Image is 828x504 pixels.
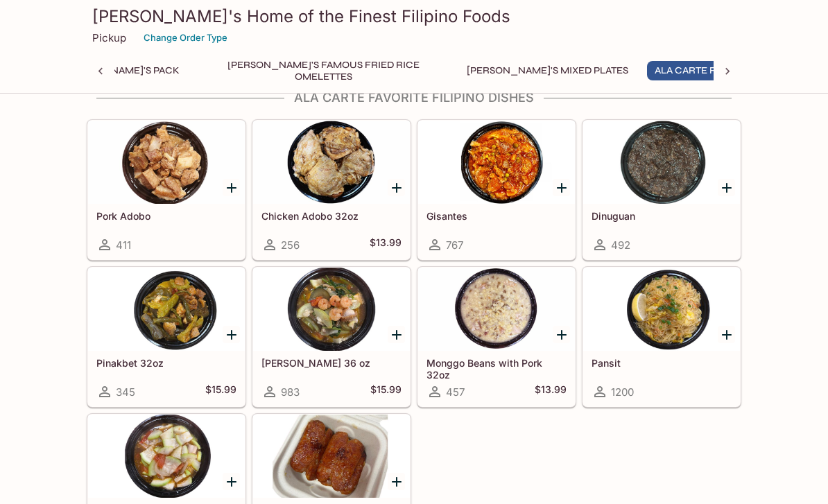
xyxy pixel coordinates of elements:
span: 767 [446,238,463,252]
div: Sari Sari 36 oz [253,268,410,351]
div: Pansit [583,268,740,351]
button: [PERSON_NAME]'s Famous Fried Rice Omelettes [198,61,448,80]
div: Pinakbet 32oz [88,268,245,351]
button: Add Pansit [718,326,735,343]
span: 983 [281,385,300,399]
button: [PERSON_NAME]'s Pack [52,61,187,80]
button: Add Chicken Adobo 32oz [388,179,405,196]
a: Monggo Beans with Pork 32oz457$13.99 [417,267,576,407]
span: 492 [611,238,630,252]
h5: Chicken Adobo 32oz [261,210,402,222]
span: 256 [281,238,300,252]
button: Add Sari Sari 36 oz [388,326,405,343]
h5: Pork Adobo [96,210,236,222]
div: Gisantes [418,121,575,204]
p: Pickup [92,31,126,44]
h5: Gisantes [426,210,567,222]
span: 345 [116,385,135,399]
h5: $13.99 [370,236,402,253]
button: [PERSON_NAME]'s Mixed Plates [459,61,636,80]
div: Chicken Adobo 32oz [253,121,410,204]
div: Dinuguan [583,121,740,204]
span: 411 [116,238,131,252]
button: Add Pinakbet 32oz [223,326,240,343]
button: Add Longanisa Sausage 3pcs [388,473,405,490]
span: 1200 [611,385,634,399]
a: Chicken Adobo 32oz256$13.99 [252,120,411,260]
h3: [PERSON_NAME]'s Home of the Finest Filipino Foods [92,6,736,27]
a: Pansit1200 [583,267,741,407]
div: Pork Adobo [88,121,245,204]
h5: Monggo Beans with Pork 32oz [426,357,567,380]
h5: [PERSON_NAME] 36 oz [261,357,402,369]
h5: Dinuguan [592,210,732,222]
h5: $13.99 [535,383,567,400]
span: 457 [446,385,465,399]
a: [PERSON_NAME] 36 oz983$15.99 [252,267,411,407]
div: Longanisa Sausage 3pcs [253,415,410,498]
button: Change Order Type [137,27,234,49]
a: Dinuguan492 [583,120,741,260]
div: Pork Squash 36 oz [88,415,245,498]
a: Gisantes767 [417,120,576,260]
button: Add Dinuguan [718,179,735,196]
h4: Ala Carte Favorite Filipino Dishes [87,90,741,105]
a: Pinakbet 32oz345$15.99 [87,267,245,407]
button: Add Monggo Beans with Pork 32oz [553,326,570,343]
div: Monggo Beans with Pork 32oz [418,268,575,351]
h5: $15.99 [205,383,236,400]
h5: Pinakbet 32oz [96,357,236,369]
button: Add Pork Squash 36 oz [223,473,240,490]
button: Add Gisantes [553,179,570,196]
button: Add Pork Adobo [223,179,240,196]
h5: $15.99 [370,383,402,400]
h5: Pansit [592,357,732,369]
a: Pork Adobo411 [87,120,245,260]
